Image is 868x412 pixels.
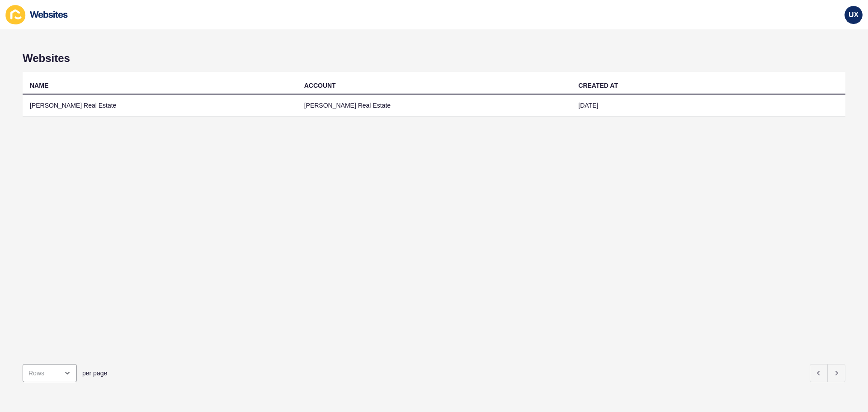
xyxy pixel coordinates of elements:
[82,369,107,378] span: per page
[849,10,859,19] span: UX
[297,95,571,117] td: [PERSON_NAME] Real Estate
[578,81,618,90] div: CREATED AT
[23,95,297,117] td: [PERSON_NAME] Real Estate
[304,81,336,90] div: ACCOUNT
[571,95,845,117] td: [DATE]
[23,52,845,65] h1: Websites
[23,364,77,382] div: open menu
[30,81,48,90] div: NAME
